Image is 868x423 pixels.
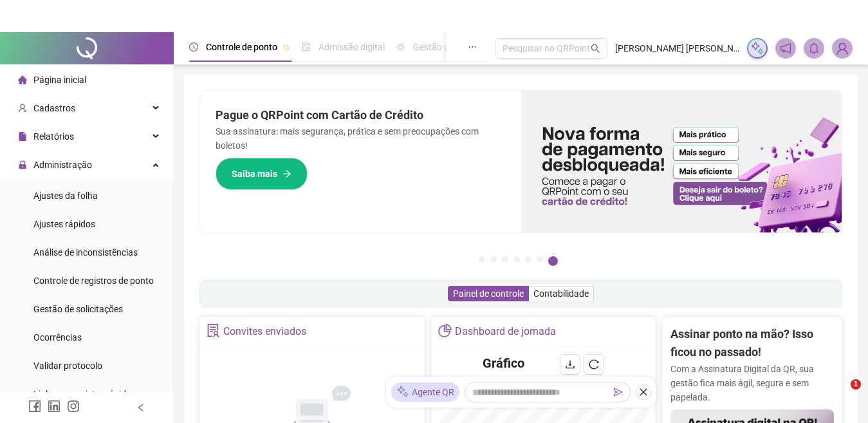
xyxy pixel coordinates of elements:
[833,39,852,58] img: 84701
[319,42,385,52] span: Admissão digital
[216,106,506,124] h2: Pague o QRPoint com Cartão de Crédito
[33,75,86,85] span: Página inicial
[396,386,409,399] img: sparkle-icon.fc2bf0ac1784a2077858766a79e2daf3.svg
[396,42,405,52] span: sun
[18,75,27,84] span: home
[33,131,74,142] span: Relatórios
[33,304,123,314] span: Gestão de solicitações
[525,256,531,263] button: 5
[33,219,95,229] span: Ajustes rápidos
[33,103,75,113] span: Cadastros
[232,167,277,181] span: Saiba mais
[521,91,842,232] img: banner%2F096dab35-e1a4-4d07-87c2-cf089f3812bf.png
[589,359,599,370] span: reload
[207,324,220,337] span: solution
[824,379,855,410] iframe: Intercom live chat
[750,41,764,55] img: sparkle-icon.fc2bf0ac1784a2077858766a79e2daf3.svg
[438,324,452,337] span: pie-chart
[513,256,520,263] button: 4
[479,256,485,263] button: 1
[413,42,478,52] span: Gestão de férias
[533,288,589,299] span: Contabilidade
[33,160,92,170] span: Administração
[780,42,791,54] span: notification
[33,361,102,371] span: Validar protocolo
[33,276,154,286] span: Controle de registros de ponto
[216,158,308,190] button: Saiba mais
[216,124,506,153] p: Sua assinatura: mais segurança, prática e sem preocupações com boletos!
[67,400,80,413] span: instagram
[457,32,487,62] button: ellipsis
[537,256,543,263] button: 6
[33,247,138,258] span: Análise de inconsistências
[502,256,508,263] button: 3
[468,42,477,52] span: ellipsis
[282,169,291,178] span: arrow-right
[615,41,739,55] span: [PERSON_NAME] [PERSON_NAME] - IMBAFER MULTI SERVICOS LTDA
[33,389,131,399] span: Link para registro rápido
[483,354,524,372] h4: Gráfico
[206,42,277,52] span: Controle de ponto
[808,42,820,54] span: bell
[18,160,27,169] span: lock
[670,362,834,404] p: Com a Assinatura Digital da QR, sua gestão fica mais ágil, segura e sem papelada.
[302,42,311,52] span: file-done
[18,132,27,141] span: file
[136,403,145,412] span: left
[391,382,459,402] div: Agente QR
[490,256,497,263] button: 2
[453,288,524,299] span: Painel de controle
[18,104,27,113] span: user-add
[223,321,306,343] div: Convites enviados
[189,42,198,52] span: clock-circle
[614,388,623,397] span: send
[28,400,41,413] span: facebook
[670,325,834,362] h2: Assinar ponto na mão? Isso ficou no passado!
[48,400,60,413] span: linkedin
[851,379,861,390] span: 1
[282,44,290,52] span: pushpin
[455,321,556,343] div: Dashboard de jornada
[639,388,648,397] span: close
[565,359,575,370] span: download
[591,44,600,53] span: search
[33,191,98,201] span: Ajustes da folha
[33,332,82,343] span: Ocorrências
[548,256,558,266] button: 7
